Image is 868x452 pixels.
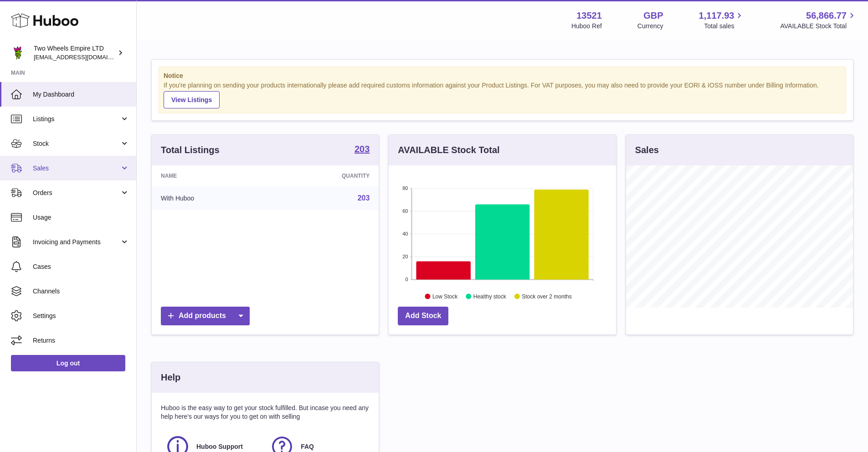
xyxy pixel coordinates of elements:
span: FAQ [301,442,314,451]
th: Quantity [272,165,379,186]
th: Name [152,165,272,186]
strong: 13521 [576,10,602,22]
text: 60 [403,208,408,214]
a: 203 [354,144,370,155]
span: Listings [33,115,120,123]
a: View Listings [164,91,220,108]
text: 40 [403,231,408,236]
text: 80 [403,185,408,191]
text: Low Stock [432,293,458,299]
span: Cases [33,262,129,271]
h3: Help [161,371,180,384]
a: Add products [161,307,250,325]
a: 203 [358,194,370,202]
span: AVAILABLE Stock Total [780,22,857,31]
img: justas@twowheelsempire.com [11,46,25,60]
strong: Notice [164,72,841,80]
div: Huboo Ref [571,22,602,31]
strong: GBP [643,10,663,22]
span: Usage [33,213,129,222]
span: 1,117.93 [699,10,734,22]
text: 0 [406,277,408,282]
span: Sales [33,164,120,173]
span: Total sales [704,22,745,31]
div: Two Wheels Empire LTD [34,44,116,62]
span: Stock [33,139,120,148]
p: Huboo is the easy way to get your stock fulfilled. But incase you need any help here's our ways f... [161,404,370,421]
h3: AVAILABLE Stock Total [398,144,499,156]
a: Log out [11,355,125,371]
a: 56,866.77 AVAILABLE Stock Total [780,10,857,31]
span: Invoicing and Payments [33,238,120,247]
span: [EMAIL_ADDRESS][DOMAIN_NAME] [34,53,134,61]
a: 1,117.93 Total sales [699,10,745,31]
div: If you're planning on sending your products internationally please add required customs informati... [164,81,841,108]
h3: Total Listings [161,144,220,156]
td: With Huboo [152,186,272,210]
span: Returns [33,336,129,345]
span: My Dashboard [33,90,129,99]
text: 20 [403,254,408,259]
text: Healthy stock [473,293,507,299]
span: Channels [33,287,129,296]
span: Huboo Support [196,442,243,451]
strong: 203 [354,144,370,154]
a: Add Stock [398,307,448,325]
h3: Sales [635,144,659,156]
span: Orders [33,189,120,197]
div: Currency [637,22,663,31]
span: Settings [33,312,129,320]
span: 56,866.77 [806,10,847,22]
text: Stock over 2 months [522,293,572,299]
